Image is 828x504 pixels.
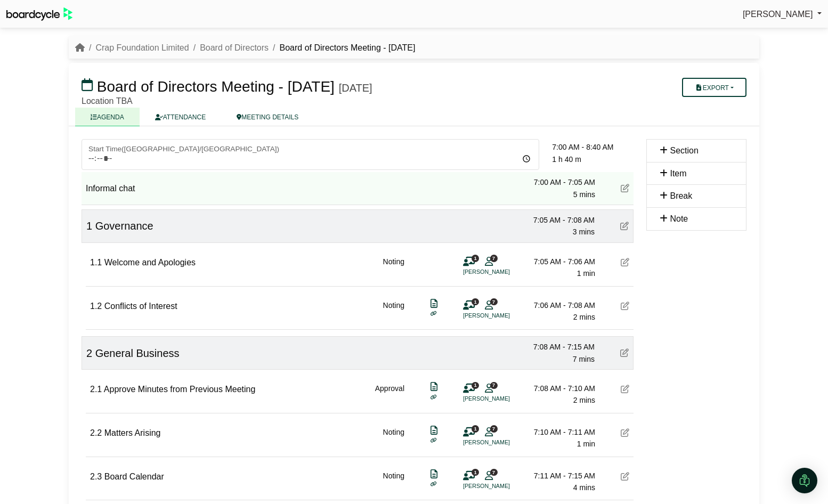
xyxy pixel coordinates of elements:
span: Board of Directors Meeting - [DATE] [97,78,335,95]
span: 1.1 [90,258,102,267]
span: 1 [472,382,479,389]
span: 1 h 40 m [552,155,581,164]
li: [PERSON_NAME] [463,267,543,277]
span: 2 mins [573,313,595,321]
span: 1 min [577,440,595,448]
span: 1.2 [90,302,102,311]
a: AGENDA [75,108,140,126]
span: 2.3 [90,472,102,481]
span: 1 [472,425,479,432]
span: 7 mins [573,355,595,363]
div: 7:05 AM - 7:06 AM [521,256,595,267]
span: Section [670,146,698,155]
div: 7:05 AM - 7:08 AM [520,214,595,226]
a: Crap Foundation Limited [95,43,189,52]
a: [PERSON_NAME] [743,7,822,21]
span: 4 mins [573,483,595,492]
span: Approve Minutes from Previous Meeting [104,385,256,394]
span: 7 [490,255,498,262]
span: 5 mins [573,190,595,199]
li: [PERSON_NAME] [463,311,543,320]
span: 1 min [577,269,595,278]
div: Open Intercom Messenger [792,468,817,493]
span: General Business [95,347,180,359]
div: 7:08 AM - 7:15 AM [520,341,595,353]
span: [PERSON_NAME] [743,10,813,19]
span: Item [670,169,686,178]
div: Noting [383,470,404,494]
span: 1 [472,298,479,305]
span: Break [670,191,692,200]
li: [PERSON_NAME] [463,394,543,403]
span: 3 mins [573,227,595,236]
div: [DATE] [339,82,372,94]
span: 7 [490,469,498,476]
div: Noting [383,299,404,323]
div: 7:10 AM - 7:11 AM [521,426,595,438]
li: Board of Directors Meeting - [DATE] [269,41,415,55]
span: 7 [490,382,498,389]
div: 7:06 AM - 7:08 AM [521,299,595,311]
span: Conflicts of Interest [104,302,177,311]
div: 7:11 AM - 7:15 AM [521,470,595,482]
div: 7:08 AM - 7:10 AM [521,383,595,394]
a: Board of Directors [200,43,269,52]
span: 1 [472,469,479,476]
span: Board Calendar [104,472,164,481]
span: 2 [86,347,92,359]
img: BoardcycleBlackGreen-aaafeed430059cb809a45853b8cf6d952af9d84e6e89e1f1685b34bfd5cb7d64.svg [6,7,72,21]
nav: breadcrumb [75,41,415,55]
span: 2 mins [573,396,595,404]
div: Approval [375,383,404,407]
span: 7 [490,298,498,305]
div: Noting [383,426,404,450]
div: 7:00 AM - 8:40 AM [552,141,634,153]
li: [PERSON_NAME] [463,482,543,491]
span: Note [670,214,688,223]
span: Welcome and Apologies [104,258,196,267]
span: 1 [472,255,479,262]
a: ATTENDANCE [140,108,221,126]
button: Export [682,78,746,97]
li: [PERSON_NAME] [463,438,543,447]
span: 1 [86,220,92,232]
span: Matters Arising [104,428,161,437]
span: Governance [95,220,153,232]
span: 2.1 [90,385,102,394]
a: MEETING DETAILS [221,108,314,126]
span: 7 [490,425,498,432]
div: Noting [383,256,404,280]
span: Informal chat [86,184,135,193]
span: 2.2 [90,428,102,437]
span: Location TBA [82,96,133,105]
div: 7:00 AM - 7:05 AM [521,176,595,188]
